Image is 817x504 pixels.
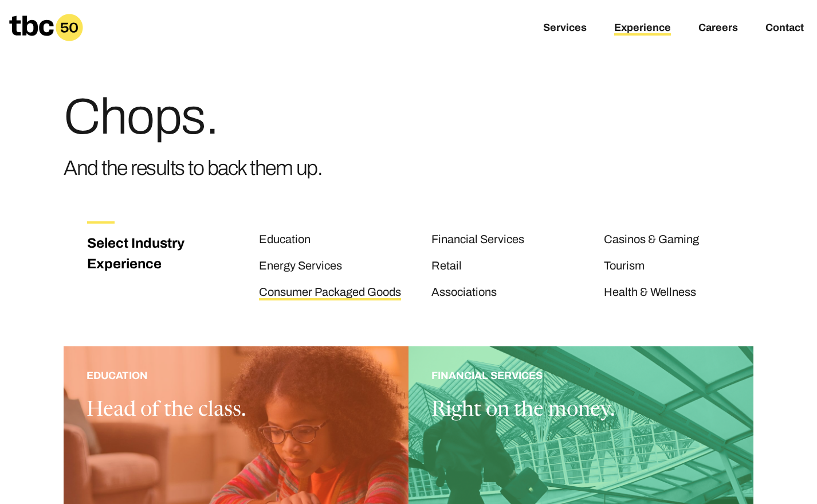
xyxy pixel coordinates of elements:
[431,233,524,248] a: Financial Services
[431,286,497,300] a: Associations
[87,233,197,274] h3: Select Industry Experience
[431,259,462,274] a: Retail
[64,151,322,185] h3: And the results to back them up.
[259,259,342,274] a: Energy Services
[259,286,401,300] a: Consumer Packaged Goods
[9,14,83,41] a: Homepage
[604,259,645,274] a: Tourism
[698,22,738,36] a: Careers
[765,22,804,36] a: Contact
[604,233,699,248] a: Casinos & Gaming
[604,286,696,300] a: Health & Wellness
[614,22,671,36] a: Experience
[259,233,311,248] a: Education
[64,92,322,142] h1: Chops.
[543,22,587,36] a: Services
